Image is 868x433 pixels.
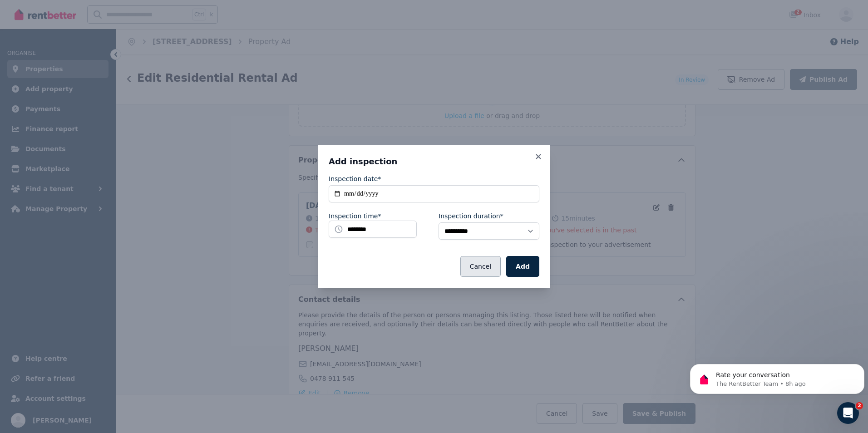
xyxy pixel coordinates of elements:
span: 2 [856,402,863,409]
label: Inspection duration* [439,212,503,221]
iframe: Intercom notifications message [686,345,868,408]
button: Cancel [460,256,501,277]
label: Inspection date* [329,174,381,183]
button: Add [506,256,539,277]
h3: Add inspection [329,156,539,167]
iframe: Intercom live chat [837,402,859,424]
label: Inspection time* [329,212,381,221]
